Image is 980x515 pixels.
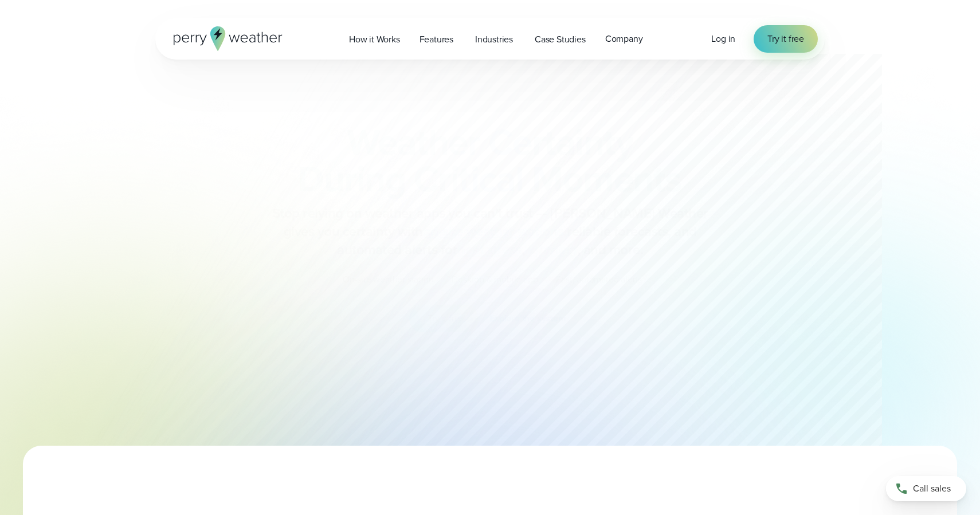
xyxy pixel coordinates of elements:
a: Try it free [754,25,818,53]
span: Industries [475,33,513,46]
a: Call sales [886,476,966,501]
span: Features [420,33,453,46]
span: Try it free [767,32,804,46]
a: Log in [711,32,735,46]
span: Case Studies [535,33,586,46]
span: Call sales [913,482,951,496]
span: How it Works [349,33,400,46]
a: Case Studies [525,27,595,51]
a: How it Works [339,27,410,51]
span: Company [605,32,643,46]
